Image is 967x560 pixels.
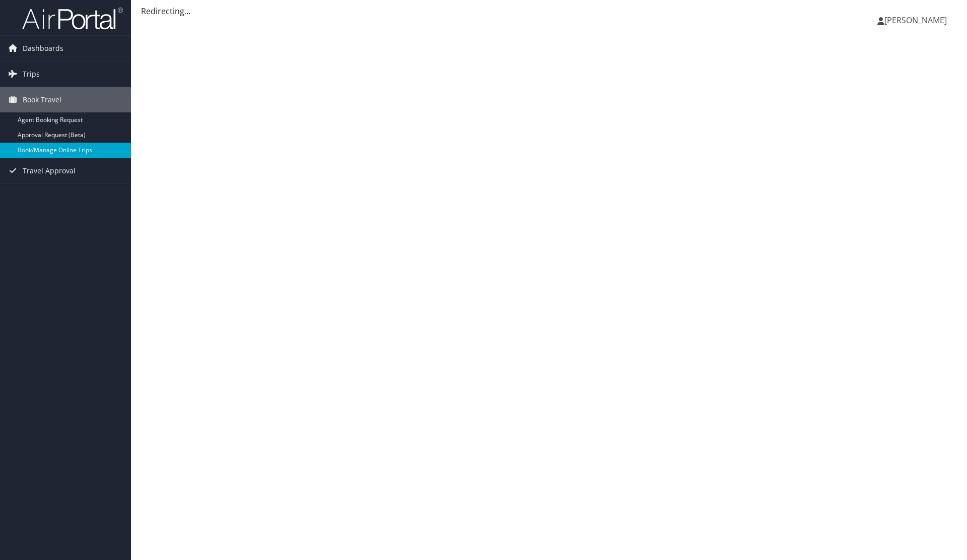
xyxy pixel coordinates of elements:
span: [PERSON_NAME] [884,15,947,26]
img: airportal-logo.png [22,7,123,30]
span: Dashboards [23,36,63,61]
div: Redirecting... [141,5,957,17]
a: [PERSON_NAME] [877,5,957,35]
span: Travel Approval [23,158,76,183]
span: Book Travel [23,87,61,112]
span: Trips [23,61,40,87]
